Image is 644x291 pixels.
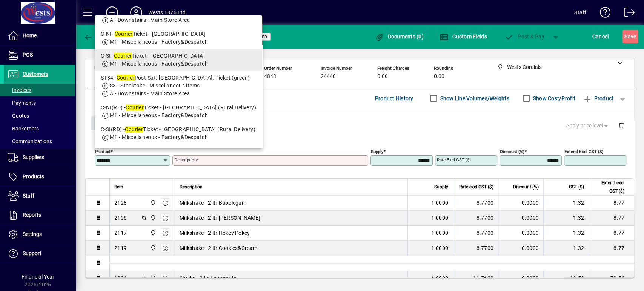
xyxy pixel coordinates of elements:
[91,116,117,130] button: Close
[23,154,44,160] span: Suppliers
[4,187,75,205] a: Staff
[543,226,589,241] td: 1.32
[498,226,543,241] td: 0.0000
[85,109,634,136] div: Product
[566,122,610,130] span: Apply price level
[375,92,413,104] span: Product History
[114,183,123,191] span: Item
[518,34,521,40] span: P
[543,211,589,226] td: 1.32
[4,206,75,225] a: Reports
[458,229,493,237] div: 8.7700
[75,30,117,43] app-page-header-button: Back
[4,244,75,263] a: Support
[8,113,29,119] span: Quotes
[101,30,256,38] div: C-NI - Ticket - [GEOGRAPHIC_DATA]
[125,126,143,132] em: Courier
[110,134,208,140] span: M1 - Miscellaneous - Factory&Despatch
[23,32,37,38] span: Home
[543,271,589,286] td: 10.58
[148,6,186,18] div: Wests 1876 Ltd
[110,83,200,89] span: S3 - Stocktake - Miscellaneous items
[431,199,449,207] span: 1.0000
[23,71,48,77] span: Customers
[114,244,127,252] div: 2119
[569,183,584,191] span: GST ($)
[101,74,256,82] div: ST84 - Post Sat. [GEOGRAPHIC_DATA]. Ticket (green)
[8,138,52,144] span: Communications
[114,229,127,237] div: 2117
[622,30,638,43] button: Save
[95,149,111,154] mat-label: Product
[180,274,236,282] span: Slushy - 2 ltr Lemonade
[110,39,208,45] span: M1 - Miscellaneous - Factory&Despatch
[459,183,493,191] span: Rate excl GST ($)
[438,30,489,43] button: Custom Fields
[8,87,31,93] span: Invoices
[458,244,493,252] div: 8.7700
[110,17,190,23] span: A - Downstairs - Main Store Area
[624,34,627,40] span: S
[101,52,256,60] div: C-SI - Ticket - [GEOGRAPHIC_DATA]
[23,52,33,58] span: POS
[95,123,262,144] mat-option: C-SI(RD) - Courier Ticket - South Island (Rural Delivery)
[23,250,41,256] span: Support
[431,244,449,252] span: 1.0000
[101,104,256,112] div: C-NI(RD) - Ticket - [GEOGRAPHIC_DATA] (Rural Delivery)
[513,183,539,191] span: Discount (%)
[148,229,157,237] span: Wests Cordials
[589,196,634,211] td: 8.77
[589,241,634,256] td: 8.77
[373,30,426,43] button: Documents (0)
[148,244,157,252] span: Wests Cordials
[4,96,75,109] a: Payments
[458,274,493,282] div: 11.7600
[95,101,262,123] mat-option: C-NI(RD) - Courier Ticket - North Island (Rural Delivery)
[94,117,114,129] span: Close
[180,183,203,191] span: Description
[114,53,132,59] em: Courier
[180,199,246,207] span: Milkshake - 2 ltr Bubblegum
[618,2,635,26] a: Logout
[589,271,634,286] td: 70.56
[110,112,208,118] span: M1 - Miscellaneous - Factory&Despatch
[498,271,543,286] td: 0.0000
[624,31,636,43] span: ave
[543,196,589,211] td: 1.32
[4,225,75,244] a: Settings
[458,199,493,207] div: 8.7700
[8,126,39,132] span: Backorders
[114,199,127,207] div: 2128
[458,214,493,222] div: 8.7700
[83,34,109,40] span: Back
[590,30,611,43] button: Cancel
[434,183,448,191] span: Supply
[23,193,34,199] span: Staff
[439,95,509,102] label: Show Line Volumes/Weights
[95,49,262,71] mat-option: C-SI - Courier Ticket - South Island
[148,274,157,282] span: Wests Cordials
[148,199,157,207] span: Wests Cordials
[23,173,44,179] span: Products
[95,71,262,101] mat-option: ST84 - Courier Post Sat. Deliv. Ticket (green)
[431,274,449,282] span: 6.0000
[431,214,449,222] span: 1.0000
[4,167,75,186] a: Products
[100,6,124,19] button: Add
[124,6,148,19] button: Profile
[589,211,634,226] td: 8.77
[4,46,75,64] a: POS
[114,274,127,282] div: 1826
[434,74,444,80] span: 0.00
[110,90,190,96] span: A - Downstairs - Main Store Area
[148,214,157,222] span: Wests Cordials
[4,122,75,135] a: Backorders
[612,116,630,135] button: Delete
[8,100,36,106] span: Payments
[498,211,543,226] td: 0.0000
[505,34,544,40] span: ost & Pay
[89,119,118,126] app-page-header-button: Close
[117,75,135,81] em: Courier
[180,229,250,237] span: Milkshake - 2 ltr Hokey Pokey
[431,229,449,237] span: 1.0000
